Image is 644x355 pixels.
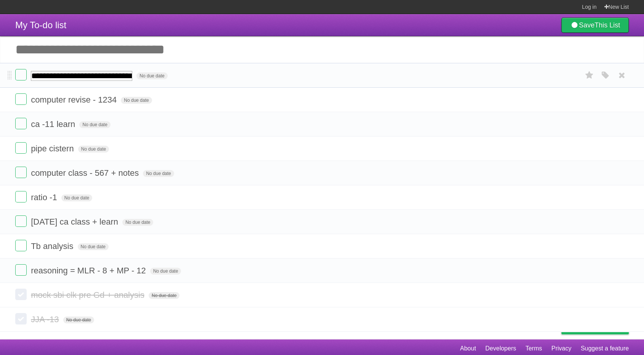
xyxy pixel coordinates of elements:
label: Done [15,240,27,251]
span: mock sbi clk pre Gd + analysis [31,290,146,300]
label: Done [15,69,27,80]
span: No due date [61,194,92,201]
span: No due date [78,243,109,250]
span: No due date [78,146,109,153]
span: pipe cistern [31,144,76,153]
label: Done [15,313,27,324]
label: Done [15,215,27,227]
span: My To-do list [15,20,66,30]
label: Done [15,191,27,202]
span: Buy me a coffee [577,321,625,334]
a: SaveThis List [561,18,629,33]
span: computer revise - 1234 [31,95,119,104]
span: ca -11 learn [31,119,77,129]
label: Star task [582,69,597,82]
span: computer class - 567 + notes [31,168,141,178]
span: No due date [122,219,153,226]
label: Done [15,289,27,300]
span: No due date [63,316,94,323]
span: No due date [79,121,110,128]
label: Done [15,264,27,276]
label: Done [15,167,27,178]
span: JJA -13 [31,315,61,324]
span: No due date [150,268,181,275]
span: No due date [121,97,152,104]
span: Tb analysis [31,241,75,251]
span: No due date [143,170,174,177]
label: Done [15,118,27,129]
label: Done [15,142,27,154]
span: [DATE] ca class + learn [31,217,120,226]
b: This List [594,21,620,29]
span: No due date [149,292,179,299]
span: No due date [136,72,167,79]
label: Done [15,93,27,105]
span: ratio -1 [31,193,59,202]
span: reasoning = MLR - 8 + MP - 12 [31,266,148,275]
